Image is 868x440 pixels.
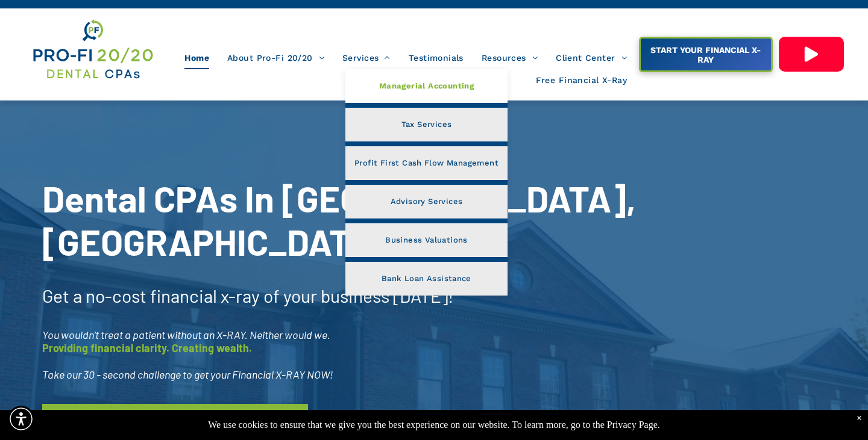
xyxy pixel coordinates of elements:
div: Accessibility Menu [8,406,34,432]
span: Bank Loan Assistance [382,271,471,287]
a: Bank Loan Assistance [345,262,508,296]
span: Advisory Services [391,194,463,209]
a: Business Valuations [345,223,508,257]
a: Managerial Accounting [345,69,508,103]
span: Take our 30 - second challenge to get your Financial X-RAY NOW! [42,368,333,381]
span: Providing financial clarity. Creating wealth. [42,341,252,355]
span: Tax Services [401,117,452,132]
a: START YOUR FINANCIAL X-RAY [639,37,773,72]
span: Managerial Accounting [379,78,474,94]
span: Business Valuations [385,232,467,248]
a: Testimonials [400,46,473,69]
span: START YOUR FINANCIAL X-RAY [642,39,769,70]
a: Client Center [547,46,636,69]
span: Profit First Cash Flow Management [354,155,498,171]
a: Home [175,46,218,69]
a: Resources [473,46,547,69]
a: Services [333,46,400,69]
a: Free Financial X-Ray [527,69,636,92]
span: no-cost financial x-ray [86,285,260,306]
a: Profit First Cash Flow Management [345,146,508,180]
a: Tax Services [345,108,508,141]
a: About Pro-Fi 20/20 [218,46,333,69]
div: Dismiss notification [857,413,862,424]
span: Get a [42,285,82,306]
span: of your business [DATE]! [263,285,454,306]
span: Dental CPAs In [GEOGRAPHIC_DATA], [GEOGRAPHIC_DATA] [42,176,636,263]
a: Advisory Services [345,185,508,218]
span: You wouldn’t treat a patient without an X-RAY. Neither would we. [42,328,330,341]
span: Services [342,46,391,69]
img: Get Dental CPA Consulting, Bookkeeping, & Bank Loans [31,17,154,81]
